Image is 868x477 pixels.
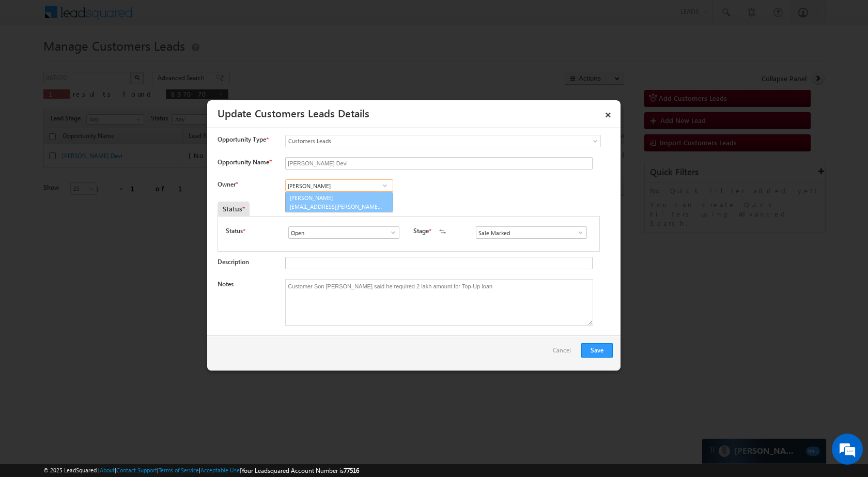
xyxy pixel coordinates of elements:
[159,467,199,473] a: Terms of Service
[599,104,617,122] a: ×
[286,136,559,146] span: Customers Leads
[169,5,194,30] div: Minimize live chat window
[200,467,240,473] a: Acceptable Use
[581,343,613,358] button: Save
[413,226,429,236] label: Stage
[116,467,157,473] a: Contact Support
[218,105,369,120] a: Update Customers Leads Details
[476,226,587,239] input: Type to Search
[13,96,189,310] textarea: Type your message and hit 'Enter'
[344,467,359,474] span: 77516
[54,54,174,68] div: Chat with us now
[218,280,234,288] label: Notes
[43,466,359,475] span: © 2025 LeadSquared | | | | |
[18,54,43,68] img: d_60004797649_company_0_60004797649
[241,467,359,474] span: Your Leadsquared Account Number is
[571,227,584,238] a: Show All Items
[218,180,238,188] label: Owner
[285,179,393,192] input: Type to Search
[226,226,243,236] label: Status
[100,467,115,473] a: About
[290,203,383,210] span: [EMAIL_ADDRESS][PERSON_NAME][DOMAIN_NAME]
[288,226,399,239] input: Type to Search
[384,227,397,238] a: Show All Items
[218,202,250,216] div: Status
[218,258,249,266] label: Description
[141,318,188,332] em: Start Chat
[218,135,266,144] span: Opportunity Type
[553,343,576,363] a: Cancel
[218,158,271,166] label: Opportunity Name
[285,135,601,147] a: Customers Leads
[286,192,393,212] a: [PERSON_NAME]
[378,180,391,191] a: Show All Items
